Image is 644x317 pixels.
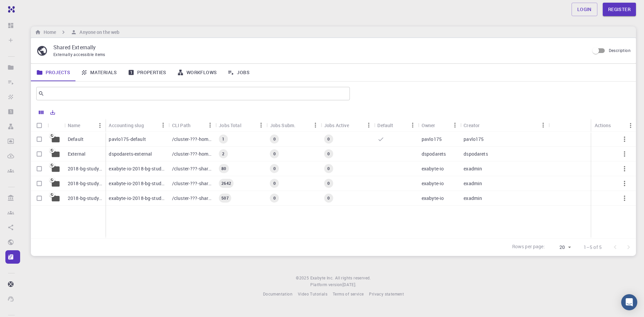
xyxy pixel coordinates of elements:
[68,136,84,143] p: Default
[47,107,58,118] button: Export
[325,166,332,171] span: 0
[333,291,364,297] span: Terms of service
[449,120,460,130] button: Menu
[342,281,357,288] a: [DATE].
[256,120,267,130] button: Menu
[122,64,172,81] a: Properties
[603,3,636,16] a: Register
[464,180,482,187] p: exadmin
[68,195,102,202] p: 2018-bg-study-phase-I
[64,119,105,132] div: Name
[435,120,446,130] button: Sort
[298,291,327,297] span: Video Tutorials
[595,119,611,132] div: Actions
[422,119,435,132] div: Owner
[271,180,278,186] span: 0
[538,120,549,130] button: Menu
[53,52,105,57] span: Externally accessible items
[310,275,334,281] a: Exabyte Inc.
[172,136,212,143] p: /cluster-???-home/pavlo175/pavlo175-default
[335,275,371,281] span: All rights reserved.
[109,195,165,202] p: exabyte-io-2018-bg-study-phase-i
[172,165,212,172] p: /cluster-???-share/groups/exabyte-io/exabyte-io-2018-bg-study-phase-i-ph
[422,151,446,157] p: dspodarets
[75,64,122,81] a: Materials
[219,119,241,132] div: Jobs Total
[172,195,212,202] p: /cluster-???-share/groups/exabyte-io/exabyte-io-2018-bg-study-phase-i
[325,136,332,142] span: 0
[144,120,155,130] button: Sort
[625,120,636,131] button: Menu
[363,120,374,130] button: Menu
[172,151,212,157] p: /cluster-???-home/dspodarets/dspodarets-external
[584,244,602,251] p: 1–5 of 5
[464,136,484,143] p: pavlo175
[310,275,334,280] span: Exabyte Inc.
[219,136,227,142] span: 1
[158,120,169,130] button: Menu
[109,151,152,157] p: dspodarets-external
[572,3,597,16] a: Login
[325,151,332,157] span: 0
[263,291,292,297] span: Documentation
[5,6,15,13] img: logo
[324,119,349,132] div: Jobs Active
[321,119,374,132] div: Jobs Active
[512,243,545,251] p: Rows per page:
[271,195,278,201] span: 0
[271,166,278,171] span: 0
[460,119,548,132] div: Creator
[591,119,636,132] div: Actions
[271,151,278,157] span: 0
[31,64,75,81] a: Projects
[310,120,321,130] button: Menu
[369,291,404,297] span: Privacy statement
[109,180,165,187] p: exabyte-io-2018-bg-study-phase-iii
[263,291,292,298] a: Documentation
[464,195,482,202] p: exadmin
[172,119,191,132] div: CLI Path
[480,120,490,130] button: Sort
[219,195,231,201] span: 507
[219,166,229,171] span: 80
[325,195,332,201] span: 0
[222,64,255,81] a: Jobs
[548,243,573,252] div: 20
[325,180,332,186] span: 0
[310,281,342,288] span: Platform version
[205,120,215,130] button: Menu
[34,29,121,36] nav: breadcrumb
[422,136,442,143] p: pavlo175
[109,165,165,172] p: exabyte-io-2018-bg-study-phase-i-ph
[333,291,364,298] a: Terms of service
[296,275,310,281] span: © 2025
[464,165,482,172] p: exadmin
[80,120,91,131] button: Sort
[267,119,321,132] div: Jobs Subm.
[172,180,212,187] p: /cluster-???-share/groups/exabyte-io/exabyte-io-2018-bg-study-phase-iii
[342,282,357,287] span: [DATE] .
[219,180,234,186] span: 2642
[408,120,418,130] button: Menu
[270,119,296,132] div: Jobs Subm.
[464,119,480,132] div: Creator
[109,136,146,143] p: pavlo175-default
[109,119,144,132] div: Accounting slug
[422,195,444,202] p: exabyte-io
[48,119,64,132] div: Icon
[68,165,102,172] p: 2018-bg-study-phase-i-ph
[41,29,56,36] h6: Home
[374,119,418,132] div: Default
[219,151,227,157] span: 2
[68,151,86,157] p: External
[609,48,631,53] span: Description
[418,119,460,132] div: Owner
[215,119,266,132] div: Jobs Total
[105,119,168,132] div: Accounting slug
[172,64,222,81] a: Workflows
[271,136,278,142] span: 0
[169,119,215,132] div: CLI Path
[53,43,584,51] p: Shared Externally
[621,294,637,310] div: Open Intercom Messenger
[68,180,102,187] p: 2018-bg-study-phase-III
